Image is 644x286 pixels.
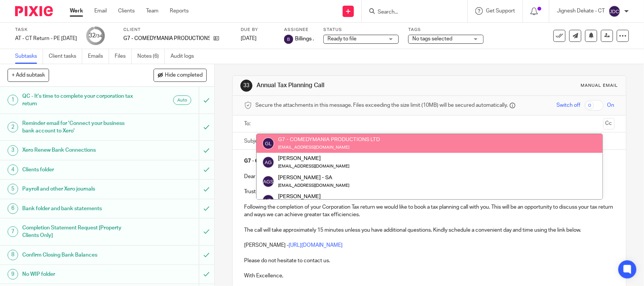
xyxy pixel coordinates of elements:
[278,174,349,181] div: [PERSON_NAME] - SA
[22,183,135,195] h1: Payroll and other Xero journals
[609,5,621,17] img: svg%3E
[557,101,581,109] span: Switch off
[557,7,605,15] p: Jignesh Dekate - CT
[323,27,399,33] label: Status
[240,80,252,92] div: 33
[137,49,165,64] a: Notes (6)
[295,35,314,43] span: Billings .
[278,164,349,168] small: [EMAIL_ADDRESS][DOMAIN_NAME]
[22,145,135,156] h1: Xero Renew Bank Connections
[244,173,614,180] p: Dear [PERSON_NAME],
[115,49,132,64] a: Files
[241,27,275,33] label: Due by
[408,27,484,33] label: Tags
[8,226,18,237] div: 7
[241,36,257,41] span: [DATE]
[278,136,380,143] div: G7 - COMEDYMANIA PRODUCTIONS LTD
[15,35,77,42] div: AT - CT Return - PE [DATE]
[244,257,614,264] p: Please do not hesitate to contact us.
[377,9,445,16] input: Search
[603,118,615,129] button: Cc
[257,81,446,89] h1: Annual Tax Planning Call
[289,243,343,248] a: [URL][DOMAIN_NAME]
[244,120,252,128] label: To:
[327,36,357,42] span: Ready to file
[284,35,293,44] img: svg%3E
[278,155,349,162] div: [PERSON_NAME]
[278,183,349,188] small: [EMAIL_ADDRESS][DOMAIN_NAME]
[262,156,274,168] img: svg%3E
[70,7,83,15] a: Work
[8,145,18,156] div: 3
[15,49,43,64] a: Subtasks
[95,34,102,38] small: /34
[255,101,508,109] span: Secure the attachments in this message. Files exceeding the size limit (10MB) will be secured aut...
[262,194,274,206] img: svg%3E
[89,31,102,40] div: 32
[15,35,77,42] div: AT - CT Return - PE 31-12-2024
[170,7,189,15] a: Reports
[154,69,207,81] button: Hide completed
[49,49,82,64] a: Client tasks
[123,35,210,42] p: G7 - COMEDYMANIA PRODUCTIONS LTD
[146,7,158,15] a: Team
[15,27,77,33] label: Task
[244,158,345,164] strong: G7 - COMEDYMANIA PRODUCTIONS LTD
[581,83,618,89] div: Manual email
[244,272,614,280] p: With Excellence,
[244,241,614,249] p: [PERSON_NAME] -
[8,184,18,194] div: 5
[412,36,452,42] span: No tags selected
[8,250,18,260] div: 8
[486,8,515,14] span: Get Support
[607,101,615,109] span: On
[22,164,135,175] h1: Clients folder
[22,91,135,110] h1: QC - It's time to complete your corporation tax return
[94,7,107,15] a: Email
[8,203,18,214] div: 6
[171,49,200,64] a: Audit logs
[8,95,18,105] div: 1
[88,49,109,64] a: Emails
[244,188,614,195] p: Trusting all is well.
[22,118,135,137] h1: Reminder email for 'Connect your business bank account to Xero'
[8,165,18,175] div: 4
[244,203,614,219] p: Following the completion of your Corporation Tax return we would like to book a tax planning call...
[284,27,314,33] label: Assignee
[262,175,274,188] img: svg%3E
[8,122,18,132] div: 2
[244,226,614,234] p: The call will take approximately 15 minutes unless you have additional questions. Kindly schedule...
[278,145,349,149] small: [EMAIL_ADDRESS][DOMAIN_NAME]
[8,269,18,280] div: 9
[22,203,135,214] h1: Bank folder and bank statements
[118,7,135,15] a: Clients
[22,269,135,280] h1: No WIP folder
[173,95,191,105] div: Auto
[262,137,274,149] img: svg%3E
[22,249,135,261] h1: Confirm Closing Bank Balances
[278,193,417,200] div: [PERSON_NAME]
[244,137,264,145] label: Subject:
[15,6,53,16] img: Pixie
[123,27,231,33] label: Client
[22,222,135,241] h1: Completion Statement Request [Property Clients Only]
[165,72,203,78] span: Hide completed
[8,69,49,81] button: + Add subtask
